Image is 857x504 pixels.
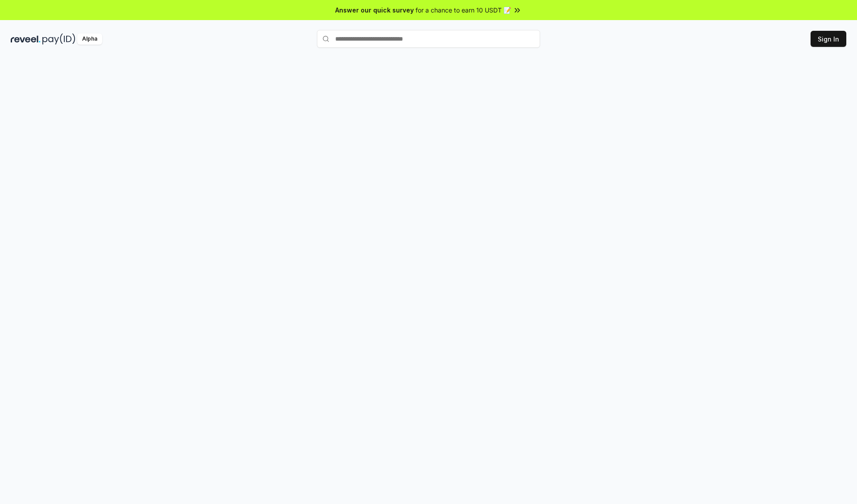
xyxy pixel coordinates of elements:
img: pay_id [42,33,75,45]
span: for a chance to earn 10 USDT 📝 [416,5,511,15]
button: Sign In [811,31,846,47]
span: Answer our quick survey [335,5,414,15]
img: reveel_dark [11,33,41,45]
div: Alpha [77,33,102,45]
